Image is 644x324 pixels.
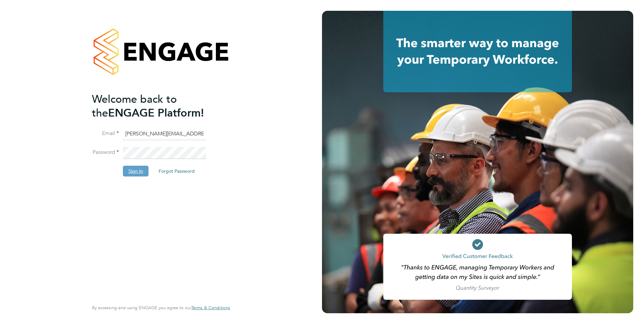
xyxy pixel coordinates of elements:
[92,130,119,137] label: Email
[123,166,149,176] button: Sign In
[92,305,230,311] span: By accessing and using ENGAGE you agree to our
[92,93,177,120] span: Welcome back to the
[123,128,206,140] input: Enter your work email...
[92,92,223,120] h2: ENGAGE Platform!
[191,305,230,311] span: Terms & Conditions
[191,305,230,311] a: Terms & Conditions
[153,166,200,176] button: Forgot Password
[92,149,119,156] label: Password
